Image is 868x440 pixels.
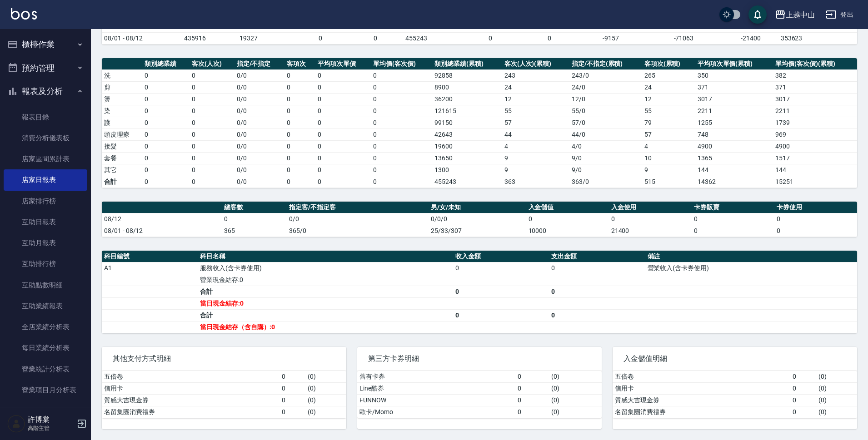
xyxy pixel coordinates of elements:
[287,225,429,237] td: 365/0
[4,191,87,212] a: 店家排行榜
[190,58,234,70] th: 客次(人次)
[4,253,87,274] a: 互助排行榜
[569,152,642,164] td: 9 / 0
[569,93,642,105] td: 12 / 0
[778,32,857,44] td: 353623
[371,176,432,188] td: 0
[816,406,857,418] td: ( 0 )
[526,225,609,237] td: 10000
[190,105,234,117] td: 0
[645,262,858,274] td: 營業收入(含卡券使用)
[234,176,285,188] td: 0/0
[142,140,190,152] td: 0
[432,129,502,140] td: 42643
[569,164,642,176] td: 9 / 0
[102,382,279,394] td: 信用卡
[644,32,723,44] td: -71063
[569,140,642,152] td: 4 / 0
[569,81,642,93] td: 24 / 0
[577,32,644,44] td: -9157
[773,140,857,152] td: 4900
[182,32,237,44] td: 435916
[502,140,569,152] td: 4
[613,371,790,383] td: 五倍卷
[234,117,285,129] td: 0 / 0
[403,32,459,44] td: 455243
[502,58,569,70] th: 客次(人次)(累積)
[371,140,432,152] td: 0
[613,382,790,394] td: 信用卡
[453,286,549,297] td: 0
[773,93,857,105] td: 3017
[502,93,569,105] td: 12
[198,297,453,309] td: 當日現金結存:0
[102,69,142,81] td: 洗
[549,309,645,321] td: 0
[748,5,767,24] button: save
[190,93,234,105] td: 0
[284,81,315,93] td: 0
[526,213,609,225] td: 0
[432,140,502,152] td: 19600
[234,58,285,70] th: 指定/不指定
[279,394,306,406] td: 0
[432,105,502,117] td: 121615
[429,225,526,237] td: 25/33/307
[305,394,346,406] td: ( 0 )
[515,382,549,394] td: 0
[102,371,346,418] table: a dense table
[102,406,279,418] td: 名留集團消費禮券
[645,251,858,262] th: 備註
[234,93,285,105] td: 0 / 0
[774,213,857,225] td: 0
[190,140,234,152] td: 0
[515,394,549,406] td: 0
[569,176,642,188] td: 363/0
[190,81,234,93] td: 0
[642,93,695,105] td: 12
[4,148,87,169] a: 店家區間累計表
[502,129,569,140] td: 44
[142,69,190,81] td: 0
[4,212,87,232] a: 互助日報表
[357,371,602,418] table: a dense table
[142,105,190,117] td: 0
[790,382,817,394] td: 0
[695,164,773,176] td: 144
[357,394,515,406] td: FUNNOW
[692,213,774,225] td: 0
[432,117,502,129] td: 99150
[549,371,602,383] td: ( 0 )
[774,202,857,213] th: 卡券使用
[315,117,371,129] td: 0
[102,81,142,93] td: 剪
[368,354,591,363] span: 第三方卡券明細
[695,117,773,129] td: 1255
[642,176,695,188] td: 515
[28,424,74,432] p: 高階主管
[569,105,642,117] td: 55 / 0
[371,93,432,105] td: 0
[315,164,371,176] td: 0
[102,262,198,274] td: A1
[357,406,515,418] td: 歐卡/Momo
[502,176,569,188] td: 363
[502,81,569,93] td: 24
[4,316,87,337] a: 全店業績分析表
[234,129,285,140] td: 0 / 0
[432,93,502,105] td: 36200
[113,354,335,363] span: 其他支付方式明細
[432,164,502,176] td: 1300
[695,129,773,140] td: 748
[624,354,846,363] span: 入金儲值明細
[695,93,773,105] td: 3017
[613,371,857,418] table: a dense table
[190,152,234,164] td: 0
[371,58,432,70] th: 單均價(客次價)
[771,5,818,24] button: 上越中山
[279,382,306,394] td: 0
[549,382,602,394] td: ( 0 )
[773,129,857,140] td: 969
[142,152,190,164] td: 0
[695,69,773,81] td: 350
